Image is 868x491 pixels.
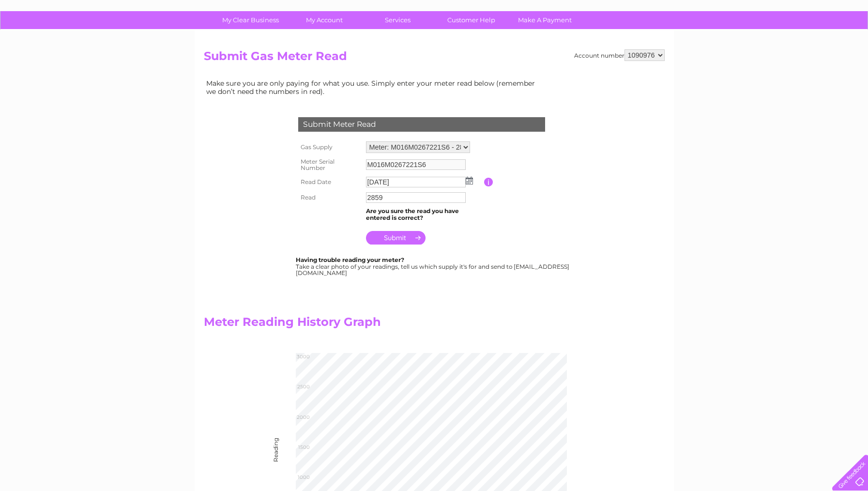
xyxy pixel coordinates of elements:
div: Take a clear photo of your readings, tell us which supply it's for and send to [EMAIL_ADDRESS][DO... [296,257,571,276]
h2: Submit Gas Meter Read [204,49,665,68]
td: Are you sure the read you have entered is correct? [364,205,484,224]
div: Submit Meter Read [298,117,545,132]
th: Read [296,190,364,205]
a: Log out [836,41,859,48]
td: Make sure you are only paying for what you use. Simply enter your meter read below (remember we d... [204,77,543,97]
a: My Account [284,11,364,29]
a: Telecoms [749,41,778,48]
a: Water [698,41,716,48]
a: Blog [784,41,798,48]
input: Information [484,178,493,186]
div: Clear Business is a trading name of Verastar Limited (registered in [GEOGRAPHIC_DATA] No. 3667643... [206,5,663,47]
a: Energy [722,41,743,48]
th: Meter Serial Number [296,155,364,175]
th: Gas Supply [296,139,364,155]
b: Having trouble reading your meter? [296,256,404,263]
img: ... [466,177,473,184]
img: logo.png [30,25,80,55]
a: Services [358,11,438,29]
div: Reading [272,454,279,462]
input: Submit [366,231,426,245]
h2: Meter Reading History Graph [204,315,543,334]
div: Account number [574,49,665,61]
a: Customer Help [431,11,511,29]
th: Read Date [296,174,364,190]
a: 0333 014 3131 [685,5,752,17]
a: Contact [804,41,827,48]
a: Make A Payment [505,11,585,29]
a: My Clear Business [211,11,290,29]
